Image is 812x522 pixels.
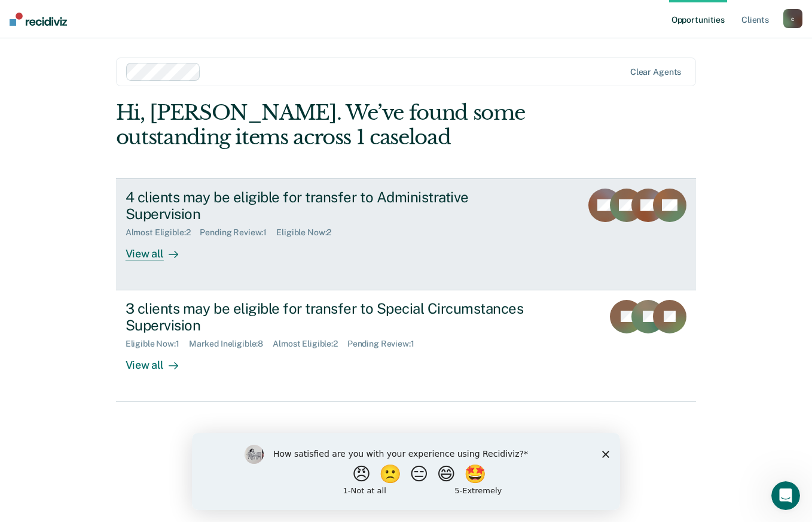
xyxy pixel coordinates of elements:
button: c [783,9,802,28]
div: Marked Ineligible : 8 [189,339,273,349]
a: 4 clients may be eligible for transfer to Administrative SupervisionAlmost Eligible:2Pending Revi... [116,178,697,290]
div: Pending Review : 1 [347,339,424,349]
img: Recidiviz [10,13,67,26]
div: View all [126,238,193,261]
div: Pending Review : 1 [200,227,276,238]
div: 4 clients may be eligible for transfer to Administrative Supervision [126,189,545,223]
div: Eligible Now : 2 [276,227,341,238]
iframe: Intercom live chat [771,481,800,510]
div: Almost Eligible : 2 [126,227,200,238]
div: 3 clients may be eligible for transfer to Special Circumstances Supervision [126,300,545,335]
div: Hi, [PERSON_NAME]. We’ve found some outstanding items across 1 caseload [116,101,580,150]
div: Almost Eligible : 2 [273,339,347,349]
iframe: Survey by Kim from Recidiviz [192,433,620,510]
div: View all [126,349,193,372]
div: Clear agents [630,67,681,77]
div: Eligible Now : 1 [126,339,189,349]
a: 3 clients may be eligible for transfer to Special Circumstances SupervisionEligible Now:1Marked I... [116,290,697,402]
